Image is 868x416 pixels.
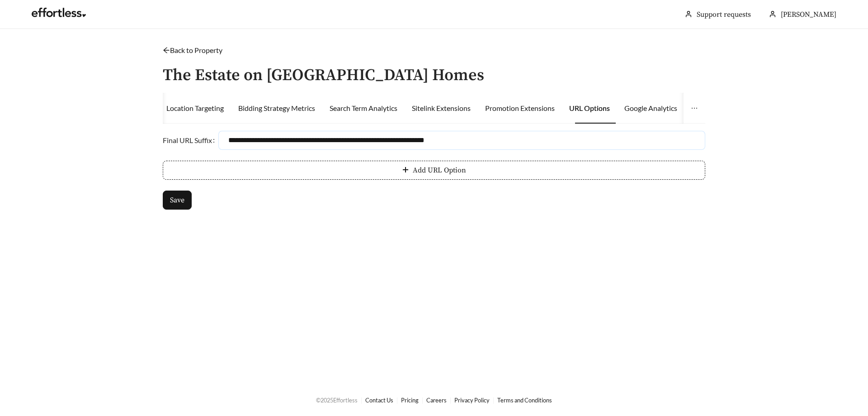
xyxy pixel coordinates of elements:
[412,103,471,114] div: Sitelink Extensions
[497,397,552,404] a: Terms and Conditions
[454,397,490,404] a: Privacy Policy
[569,103,610,114] div: URL Options
[691,105,698,112] span: ellipsis
[697,10,751,19] a: Support requests
[426,397,447,404] a: Careers
[163,131,218,150] label: Final URL Suffix
[170,195,184,206] span: Save
[163,191,192,210] button: Save
[624,103,677,114] div: Google Analytics
[781,10,836,19] span: [PERSON_NAME]
[218,131,705,150] input: Final URL Suffix
[402,166,409,175] span: plus
[684,93,705,124] button: ellipsis
[330,103,397,114] div: Search Term Analytics
[163,161,705,180] button: plusAdd URL Option
[316,397,358,404] span: © 2025 Effortless
[365,397,393,404] a: Contact Us
[238,103,315,114] div: Bidding Strategy Metrics
[166,103,224,114] div: Location Targeting
[163,67,484,85] h3: The Estate on [GEOGRAPHIC_DATA] Homes
[485,103,555,114] div: Promotion Extensions
[163,46,222,54] a: arrow-leftBack to Property
[163,47,170,54] span: arrow-left
[401,397,419,404] a: Pricing
[413,165,466,176] span: Add URL Option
